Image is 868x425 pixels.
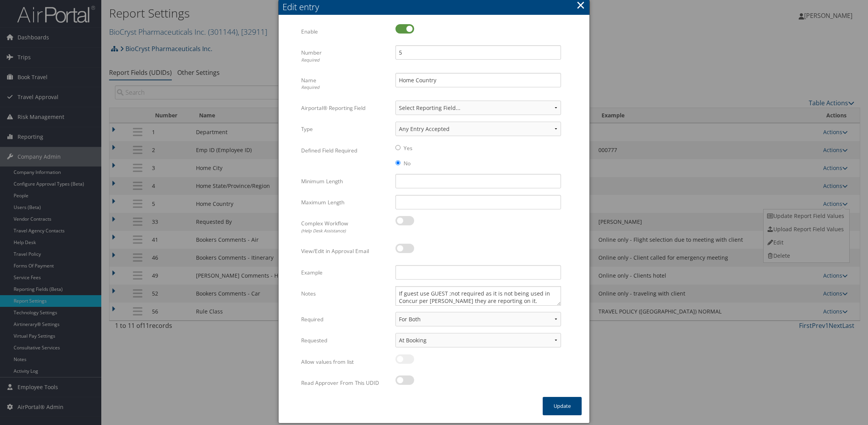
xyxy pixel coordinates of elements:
[301,45,390,67] label: Number
[301,354,390,369] label: Allow values from list
[301,73,390,94] label: Name
[301,312,390,327] label: Required
[404,144,412,152] label: Yes
[301,333,390,348] label: Requested
[301,143,390,158] label: Defined Field Required
[301,244,390,259] label: View/Edit in Approval Email
[282,1,589,13] div: Edit entry
[404,159,411,167] label: No
[301,375,390,390] label: Read Approver From This UDID
[543,397,582,415] button: Update
[301,122,390,136] label: Type
[301,216,390,237] label: Complex Workflow
[301,174,390,189] label: Minimum Length
[301,101,390,115] label: Airportal® Reporting Field
[301,84,390,91] div: Required
[301,24,390,39] label: Enable
[301,286,390,301] label: Notes
[301,195,390,210] label: Maximum Length
[301,265,390,280] label: Example
[301,57,390,64] div: Required
[301,228,390,234] div: (Help Desk Assistance)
